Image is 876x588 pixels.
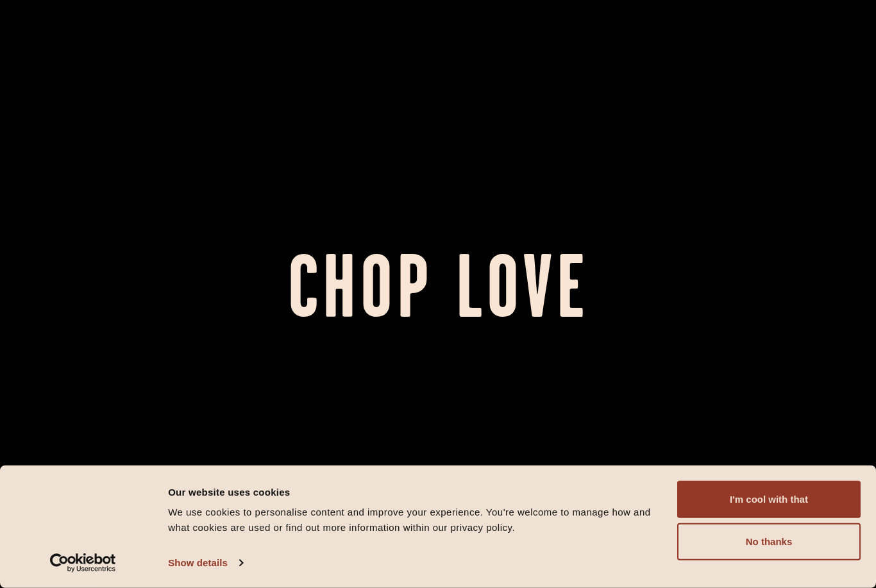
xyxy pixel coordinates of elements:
button: I'm cool with that [677,481,861,518]
a: Show details [168,553,242,573]
a: Usercentrics Cookiebot - opens in a new window [27,553,139,573]
div: Our website uses cookies [168,484,662,500]
button: No thanks [677,523,861,560]
div: We use cookies to personalise content and improve your experience. You're welcome to manage how a... [168,505,662,535]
